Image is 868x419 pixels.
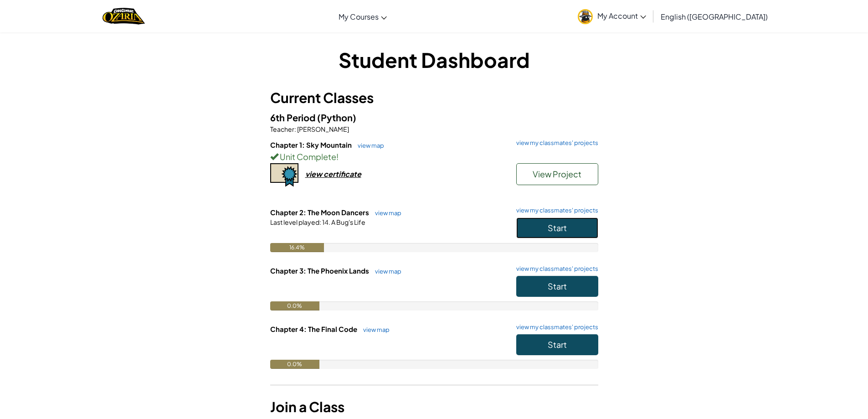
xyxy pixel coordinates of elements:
a: view map [359,326,390,333]
span: 6th Period [270,112,317,123]
span: Last level played [270,218,319,226]
img: Home [103,7,145,26]
span: Unit Complete [278,151,336,162]
span: Chapter 4: The Final Code [270,325,359,333]
span: A Bug's Life [330,218,365,226]
a: Ozaria by CodeCombat logo [103,7,145,26]
span: English ([GEOGRAPHIC_DATA]) [661,12,768,21]
span: Chapter 1: Sky Mountain [270,140,353,149]
button: Start [516,334,598,355]
a: view my classmates' projects [512,207,598,213]
a: English ([GEOGRAPHIC_DATA]) [656,4,772,29]
span: Start [548,281,567,291]
div: 0.0% [270,360,319,369]
a: view my classmates' projects [512,324,598,330]
span: : [294,125,296,133]
button: Start [516,276,598,297]
a: view my classmates' projects [512,140,598,146]
span: : [319,218,321,226]
span: My Account [597,11,646,21]
span: (Python) [317,112,356,123]
span: View Project [533,169,581,179]
button: Start [516,217,598,238]
h1: Student Dashboard [270,46,598,74]
a: view map [370,268,401,275]
a: view map [370,209,401,217]
a: view certificate [270,169,361,179]
a: My Courses [334,4,391,29]
span: Chapter 2: The Moon Dancers [270,208,370,217]
img: avatar [578,9,593,24]
div: 16.4% [270,243,324,252]
img: certificate-icon.png [270,163,298,187]
div: 0.0% [270,301,319,310]
a: My Account [573,2,651,31]
span: [PERSON_NAME] [296,125,349,133]
span: 14. [321,218,330,226]
button: View Project [516,163,598,185]
span: Start [548,222,567,233]
span: Teacher [270,125,294,133]
span: My Courses [339,12,379,21]
span: Start [548,339,567,350]
h3: Current Classes [270,88,598,108]
span: Chapter 3: The Phoenix Lands [270,266,370,275]
a: view my classmates' projects [512,266,598,272]
span: ! [336,151,339,162]
h3: Join a Class [270,397,598,417]
div: view certificate [305,169,361,179]
a: view map [353,142,384,149]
